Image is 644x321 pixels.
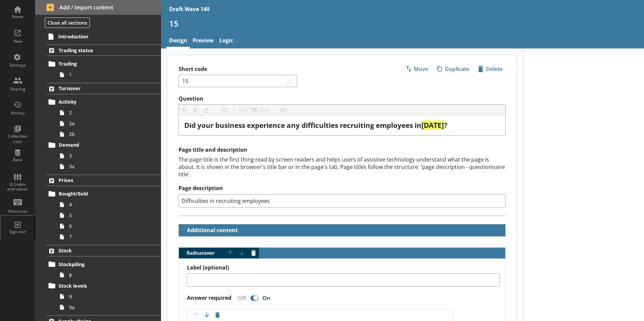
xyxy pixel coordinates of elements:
label: Label (optional) [187,264,500,271]
span: Move [403,64,431,74]
span: Add / import content [46,4,150,11]
a: 7 [57,231,161,242]
span: 2b [69,131,144,137]
a: Prices [46,175,161,186]
li: Bought/Sold4567 [49,188,161,242]
a: 8 [57,270,161,280]
div: On [260,294,276,302]
button: Move [402,63,431,75]
label: Short code [179,66,342,73]
a: Trading [46,59,161,69]
li: Trading statusTrading1 [35,44,161,80]
a: 2a [57,118,161,129]
span: Demand [59,142,141,148]
span: Did your business experience any difficulties recruiting employees in [184,120,421,130]
div: Sign out [6,229,29,235]
a: 2b [57,129,161,140]
a: Stock [46,245,161,256]
div: History [6,110,29,116]
button: Close all sections [45,17,90,28]
button: Duplicate [434,63,472,75]
a: Bought/Sold [46,188,161,199]
span: Prices [59,177,141,183]
div: Off [232,294,249,302]
a: 3a [57,161,161,172]
span: 2a [69,120,144,127]
a: 6 [57,221,161,231]
div: Draft Wave 140 [169,5,210,13]
a: Activity [46,97,161,107]
a: Introduction [46,31,161,42]
h2: Page title and description [179,146,506,153]
li: Trading1 [49,59,161,80]
div: Data [6,157,29,163]
a: Preview [190,34,217,48]
a: Stock levels [46,280,161,291]
div: Q Codes and values [6,182,29,192]
span: ? [444,120,447,130]
li: Stockpiling8 [49,259,161,280]
span: 4 [69,201,144,208]
span: [DATE] [421,120,444,130]
li: Activity22a2b [49,97,161,140]
span: 2 [69,109,144,116]
div: Home [6,14,29,20]
label: Answer required [187,294,231,301]
span: Bought/Sold [59,190,141,197]
span: 7 [69,234,144,240]
span: Trading status [59,47,141,53]
button: Delete answer [248,248,259,258]
span: 6 [69,223,144,229]
a: Demand [46,140,161,150]
span: 9a [69,304,144,311]
li: PricesBought/Sold4567 [35,175,161,242]
span: Introduction [58,33,141,40]
span: Activity [59,99,141,105]
div: Question [184,121,500,130]
span: Radio answer [179,251,225,255]
label: Question [179,95,506,102]
a: 3 [57,150,161,161]
button: Delete [475,63,506,75]
li: TurnoverActivity22a2bDemand33a [35,83,161,172]
div: The page title is the first thing read by screen readers and helps users of assistive technology ... [179,156,506,178]
span: Stock [59,247,141,254]
div: Collection Lists [6,134,29,144]
span: 1 [69,71,144,78]
a: 1 [57,69,161,80]
a: 5 [57,210,161,221]
button: Move option down [201,310,212,320]
a: Turnover [46,83,161,94]
span: Duplicate [434,64,472,74]
h1: 15 [169,18,636,29]
a: Stockpiling [46,259,161,270]
div: View [6,39,29,44]
span: 5 [69,212,144,218]
a: 4 [57,199,161,210]
a: Logic [217,34,236,48]
span: Trading [59,61,141,67]
a: Design [166,34,190,48]
a: 2 [57,107,161,118]
label: Page description [179,185,506,192]
a: 9a [57,302,161,313]
button: Delete option [212,310,223,320]
a: Trading status [46,44,161,56]
span: 9 [69,293,144,300]
li: StockStockpiling8Stock levels99a [35,245,161,313]
span: Stock levels [59,283,141,289]
a: 9 [57,291,161,302]
li: Stock levels99a [49,280,161,313]
div: Settings [6,63,29,68]
span: 22 [285,78,294,84]
span: Turnover [59,85,141,92]
span: 3 [69,152,144,159]
div: Shortcuts [6,209,29,214]
div: Sharing [6,86,29,92]
button: Additional content [182,224,239,236]
li: Demand33a [49,140,161,172]
span: Delete [475,64,505,74]
span: Stockpiling [59,261,141,267]
span: 3a [69,163,144,170]
span: 8 [69,272,144,278]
